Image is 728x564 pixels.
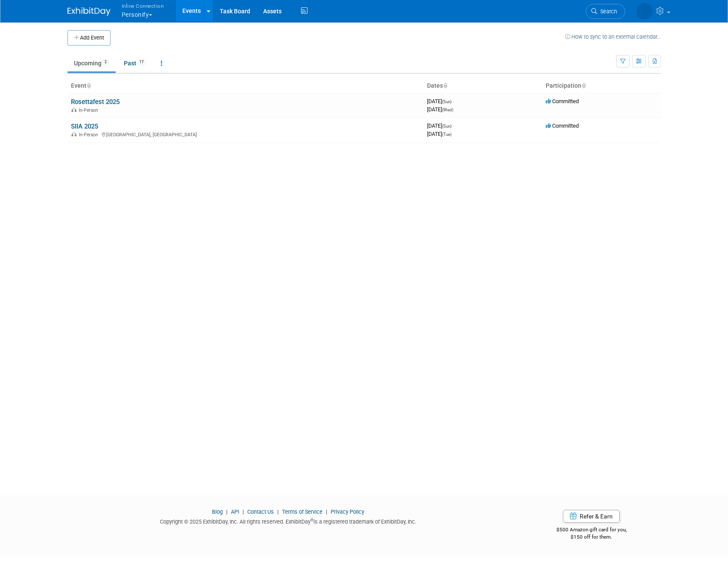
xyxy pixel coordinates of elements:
a: SIIA 2025 [71,123,98,130]
sup: ® [310,518,313,522]
img: In-Person Event [71,132,77,136]
span: (Sun) [442,99,452,104]
div: [GEOGRAPHIC_DATA], [GEOGRAPHIC_DATA] [71,131,420,138]
a: Privacy Policy [331,509,364,515]
span: - [453,123,454,129]
span: - [453,98,454,104]
a: How to sync to an external calendar... [565,34,661,40]
a: Sort by Start Date [443,82,447,89]
a: Sort by Participation Type [581,82,586,89]
a: Sort by Event Name [86,82,91,89]
span: Search [597,8,617,15]
span: | [224,509,230,515]
span: Inline Connection [122,1,164,10]
span: | [275,509,281,515]
img: Brian Lew [636,3,653,19]
div: $500 Amazon gift card for you, [522,521,661,540]
span: Committed [546,123,579,129]
span: | [324,509,329,515]
span: [DATE] [427,106,453,113]
a: Refer & Earn [563,510,620,523]
a: Contact Us [247,509,274,515]
span: [DATE] [427,123,454,129]
th: Participation [542,79,661,93]
span: [DATE] [427,98,454,104]
div: Copyright © 2025 ExhibitDay, Inc. All rights reserved. ExhibitDay is a registered trademark of Ex... [68,516,510,526]
a: Past17 [117,55,153,71]
a: Rosettafest 2025 [71,98,120,106]
a: Terms of Service [282,509,323,515]
th: Dates [424,79,542,93]
span: (Sun) [442,124,452,129]
span: In-Person [79,132,101,138]
a: Blog [212,509,223,515]
span: Committed [546,98,579,104]
th: Event [68,79,424,93]
span: [DATE] [427,131,452,137]
span: 2 [102,59,109,65]
a: API [231,509,239,515]
div: $150 off for them. [522,533,661,541]
span: In-Person [79,107,101,113]
img: In-Person Event [71,107,77,112]
button: Add Event [68,30,111,46]
span: (Wed) [442,107,453,112]
img: ExhibitDay [68,7,111,16]
span: 17 [137,59,146,65]
span: (Tue) [442,132,452,137]
span: | [240,509,246,515]
a: Search [586,4,625,19]
a: Upcoming2 [68,55,116,71]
